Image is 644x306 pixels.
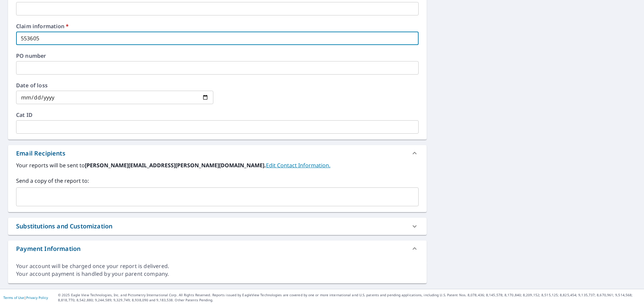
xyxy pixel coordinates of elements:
a: EditContactInfo [266,162,330,169]
div: Substitutions and Customization [16,222,112,231]
div: Payment Information [16,244,80,253]
div: Your account payment is handled by your parent company. [16,270,419,278]
a: Privacy Policy [26,295,48,300]
b: [PERSON_NAME][EMAIL_ADDRESS][PERSON_NAME][DOMAIN_NAME]. [85,162,266,169]
div: Email Recipients [16,149,65,158]
label: Cat ID [16,112,419,118]
label: Date of loss [16,83,213,88]
p: | [3,296,48,300]
div: Email Recipients [8,145,427,161]
a: Terms of Use [3,295,24,300]
div: Substitutions and Customization [8,218,427,235]
label: Send a copy of the report to: [16,177,419,185]
div: Payment Information [8,241,427,257]
div: Your account will be charged once your report is delivered. [16,262,419,270]
p: © 2025 Eagle View Technologies, Inc. and Pictometry International Corp. All Rights Reserved. Repo... [58,293,641,303]
label: PO number [16,53,419,58]
label: Claim information [16,24,419,29]
label: Your reports will be sent to [16,161,419,169]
